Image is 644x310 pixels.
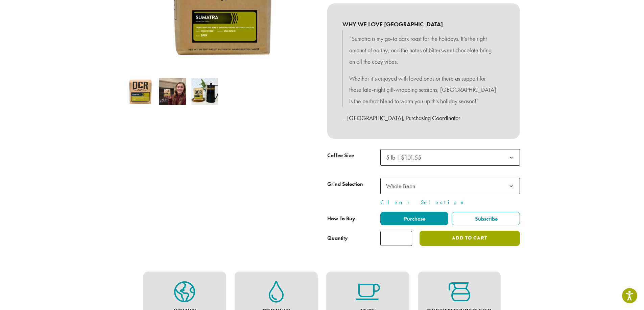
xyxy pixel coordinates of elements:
[127,78,154,105] img: Sumatra
[380,178,520,194] span: Whole Bean
[386,153,421,161] span: 5 lb | $101.55
[380,149,520,166] span: 5 lb | $101.55
[349,73,498,107] p: Whether it’s enjoyed with loved ones or there as support for those late-night gift-wrapping sessi...
[383,151,428,164] span: 5 lb | $101.55
[327,179,380,189] label: Grind Selection
[191,78,218,105] img: Sumatra - Image 3
[159,78,186,105] img: Sumatra - Image 2
[349,33,498,67] p: “Sumatra is my go-to dark roast for the holidays. It’s the right amount of earthy, and the notes ...
[342,112,505,124] p: – [GEOGRAPHIC_DATA], Purchasing Coordinator
[327,234,348,242] div: Quantity
[420,231,520,246] button: Add to cart
[327,215,355,222] span: How To Buy
[342,19,505,30] b: WHY WE LOVE [GEOGRAPHIC_DATA]
[403,215,425,222] span: Purchase
[386,182,415,190] span: Whole Bean
[380,198,520,206] a: Clear Selection
[383,179,422,193] span: Whole Bean
[474,215,498,222] span: Subscribe
[327,151,380,161] label: Coffee Size
[380,231,412,246] input: Product quantity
